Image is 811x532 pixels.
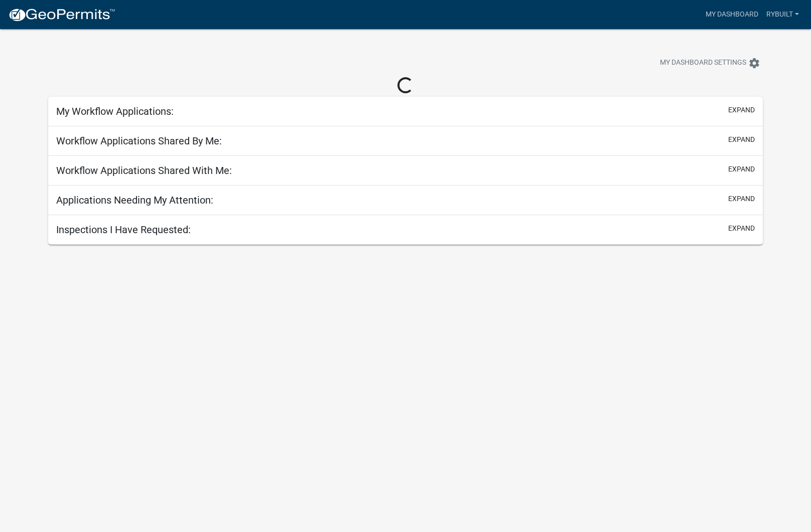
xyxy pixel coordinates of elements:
[728,194,755,204] button: expand
[56,105,174,117] h5: My Workflow Applications:
[56,135,222,147] h5: Workflow Applications Shared By Me:
[652,53,768,73] button: My Dashboard Settingssettings
[660,57,746,69] span: My Dashboard Settings
[728,134,755,145] button: expand
[762,5,803,24] a: RyBuilt
[728,105,755,115] button: expand
[702,5,762,24] a: My Dashboard
[56,224,191,236] h5: Inspections I Have Requested:
[728,164,755,174] button: expand
[56,164,232,176] h5: Workflow Applications Shared With Me:
[728,223,755,234] button: expand
[748,57,760,69] i: settings
[56,194,213,206] h5: Applications Needing My Attention:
